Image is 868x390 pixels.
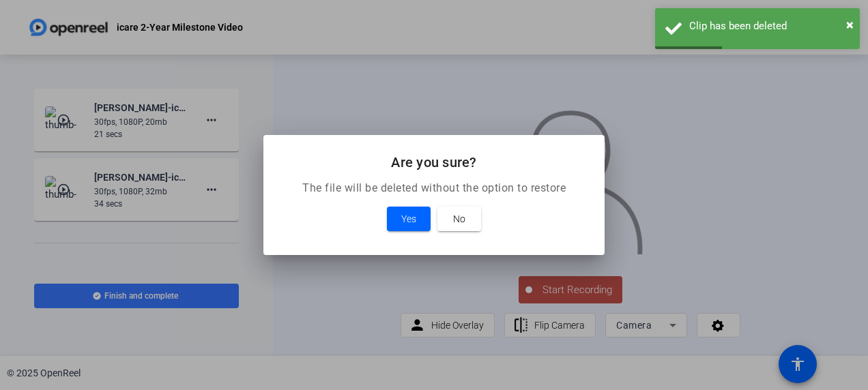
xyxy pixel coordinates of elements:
[437,207,481,231] button: No
[401,211,416,227] span: Yes
[280,151,588,173] h2: Are you sure?
[846,16,854,33] span: ×
[280,180,588,196] p: The file will be deleted without the option to restore
[689,18,850,34] div: Clip has been deleted
[387,207,431,231] button: Yes
[846,14,854,35] button: Close
[453,211,465,227] span: No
